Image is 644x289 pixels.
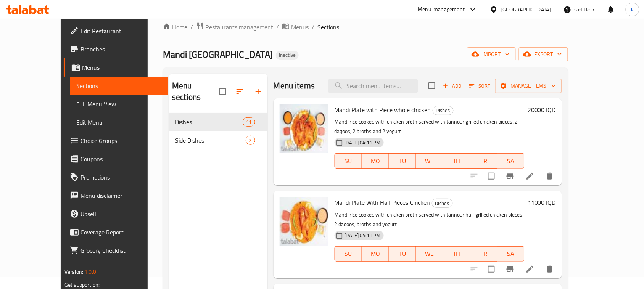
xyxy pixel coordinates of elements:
span: WE [419,248,440,259]
span: Side Dishes [175,136,245,145]
button: import [467,47,516,61]
span: Add item [440,80,464,92]
a: Home [163,22,187,32]
div: Side Dishes2 [169,131,267,149]
button: SA [497,246,525,262]
span: Select section [424,78,440,94]
a: Coupons [64,150,168,168]
span: Select to update [483,261,499,277]
span: FR [473,156,494,167]
button: Branch-specific-item [501,167,519,185]
span: [DATE] 04:11 PM [341,139,384,146]
span: Version: [64,267,83,277]
span: SU [338,248,359,259]
h6: 20000 IQD [528,104,556,115]
span: Coverage Report [80,228,162,237]
a: Branches [64,40,168,58]
span: Mandi [GEOGRAPHIC_DATA] [163,46,273,63]
div: [GEOGRAPHIC_DATA] [501,5,551,14]
span: TH [446,156,467,167]
button: WE [416,153,443,169]
div: items [246,136,255,145]
span: Add [442,82,462,90]
span: MO [365,248,386,259]
a: Edit menu item [525,172,535,181]
span: Upsell [80,209,162,218]
h2: Menu items [274,80,315,92]
span: Select to update [483,168,499,184]
a: Sections [70,77,168,95]
a: Edit menu item [525,265,535,274]
span: Dishes [175,117,243,127]
button: export [519,47,568,61]
span: Sort [469,82,490,90]
button: MO [362,153,389,169]
span: [DATE] 04:11 PM [341,232,384,239]
span: Sort sections [231,82,249,101]
span: Menus [82,63,162,72]
span: Edit Restaurant [80,26,162,35]
button: TH [443,246,470,262]
span: import [473,50,510,59]
span: Menus [291,22,309,32]
span: Inactive [276,52,299,58]
span: Dishes [432,199,452,208]
button: FR [470,153,497,169]
span: Sort items [464,80,495,92]
a: Edit Menu [70,113,168,132]
span: Dishes [433,106,453,115]
span: TU [392,248,413,259]
a: Full Menu View [70,95,168,113]
div: Menu-management [418,5,465,14]
button: TU [389,246,416,262]
span: Edit Menu [76,118,162,127]
span: Full Menu View [76,100,162,109]
span: Mandi Plate with Piece whole chicken [335,104,431,116]
span: SA [501,248,522,259]
li: / [190,22,193,32]
a: Menu disclaimer [64,186,168,205]
nav: breadcrumb [163,22,568,32]
li: / [276,22,279,32]
div: Dishes [433,106,454,115]
span: TH [446,248,467,259]
button: FR [470,246,497,262]
span: 1.0.0 [84,267,96,277]
button: delete [541,260,559,278]
span: WE [419,156,440,167]
input: search [328,79,418,93]
nav: Menu sections [169,110,267,153]
span: Grocery Checklist [80,246,162,255]
span: 11 [243,119,254,126]
span: Select all sections [215,83,231,100]
div: Dishes11 [169,113,267,131]
div: Dishes [432,199,453,208]
a: Coverage Report [64,223,168,241]
button: delete [541,167,559,185]
span: Choice Groups [80,136,162,145]
a: Grocery Checklist [64,241,168,260]
li: / [312,22,314,32]
button: TH [443,153,470,169]
button: WE [416,246,443,262]
span: Manage items [501,81,556,91]
span: 2 [246,137,255,144]
button: SU [335,153,362,169]
span: FR [473,248,494,259]
span: k [631,5,634,14]
button: Sort [467,80,492,92]
button: MO [362,246,389,262]
h2: Menu sections [172,80,219,103]
img: Mandi Plate With Half Pieces Chicken [280,197,328,246]
span: MO [365,156,386,167]
span: Sections [317,22,339,32]
img: Mandi Plate with Piece whole chicken [280,104,328,153]
span: SU [338,156,359,167]
span: Branches [80,45,162,54]
span: export [525,50,562,59]
span: Mandi Plate With Half Pieces Chicken [335,197,430,208]
a: Menus [282,22,309,32]
span: Restaurants management [205,22,273,32]
span: Promotions [80,173,162,182]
